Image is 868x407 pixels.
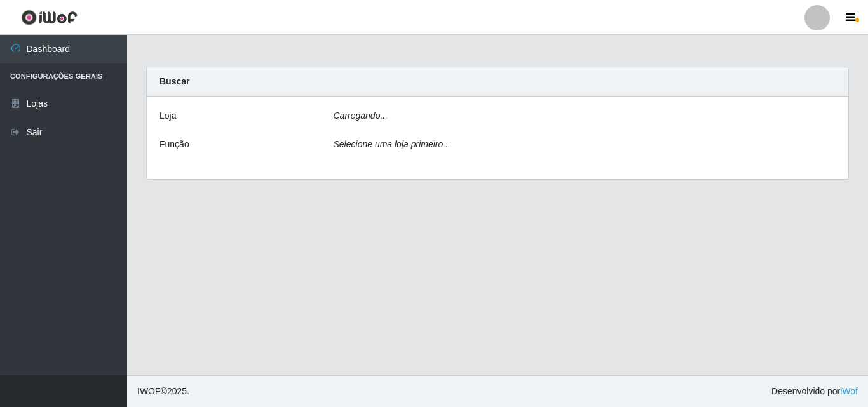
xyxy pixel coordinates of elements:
[159,109,176,123] label: Loja
[137,386,161,396] span: IWOF
[137,385,189,398] span: © 2025 .
[771,385,858,398] span: Desenvolvido por
[334,139,451,149] i: Selecione uma loja primeiro...
[159,76,189,86] strong: Buscar
[334,110,388,121] i: Carregando...
[21,10,78,25] img: CoreUI Logo
[840,386,858,396] a: iWof
[159,138,189,151] label: Função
